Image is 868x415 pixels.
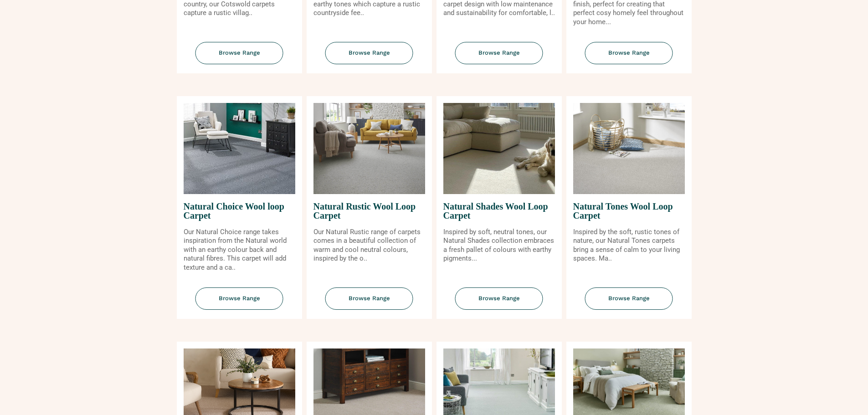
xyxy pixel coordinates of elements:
span: Browse Range [195,287,283,310]
span: Natural Rustic Wool Loop Carpet [313,194,425,228]
img: Natural Tones Wool Loop Carpet [573,103,685,194]
a: Browse Range [566,287,692,319]
img: Natural Rustic Wool Loop Carpet [313,103,425,194]
a: Browse Range [566,42,692,73]
img: Natural Choice Wool loop Carpet [184,103,295,194]
a: Browse Range [177,287,302,319]
span: Browse Range [195,42,283,64]
span: Browse Range [585,42,673,64]
a: Browse Range [307,287,432,319]
a: Browse Range [437,287,562,319]
span: Browse Range [585,287,673,310]
span: Natural Shades Wool Loop Carpet [443,194,555,228]
span: Browse Range [325,42,413,64]
a: Browse Range [307,42,432,73]
span: Browse Range [455,287,543,310]
a: Browse Range [437,42,562,73]
p: Our Natural Choice range takes inspiration from the Natural world with an earthy colour back and ... [184,228,295,272]
img: Natural Shades Wool Loop Carpet [443,103,555,194]
p: Inspired by the soft, rustic tones of nature, our Natural Tones carpets bring a sense of calm to ... [573,228,685,263]
span: Browse Range [455,42,543,64]
p: Inspired by soft, neutral tones, our Natural Shades collection embraces a fresh pallet of colours... [443,228,555,263]
a: Browse Range [177,42,302,73]
span: Natural Choice Wool loop Carpet [184,194,295,228]
p: Our Natural Rustic range of carpets comes in a beautiful collection of warm and cool neutral colo... [313,228,425,263]
span: Natural Tones Wool Loop Carpet [573,194,685,228]
span: Browse Range [325,287,413,310]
